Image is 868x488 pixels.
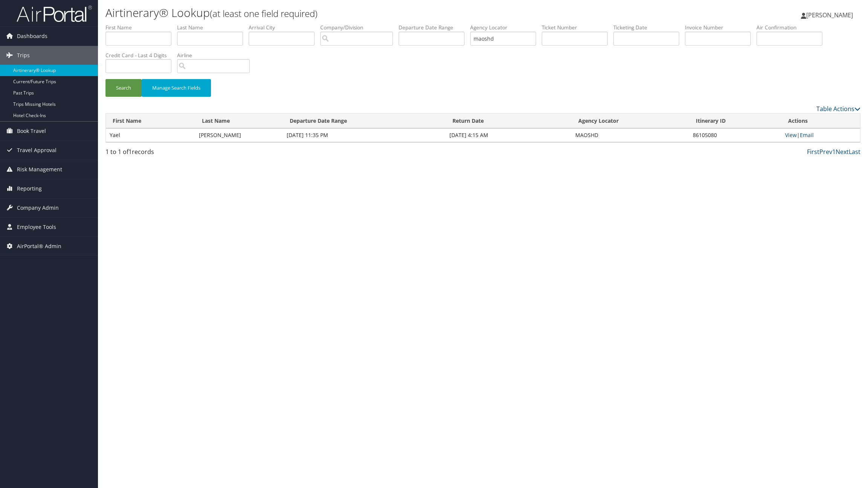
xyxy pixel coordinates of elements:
[17,237,61,256] span: AirPortal® Admin
[542,24,613,31] label: Ticket Number
[819,148,832,156] a: Prev
[106,128,195,142] td: Yael
[17,46,30,65] span: Trips
[17,122,46,140] span: Book Travel
[105,79,142,97] button: Search
[849,148,860,156] a: Last
[800,131,814,139] a: Email
[17,218,56,236] span: Employee Tools
[470,24,542,31] label: Agency Locator
[816,105,860,113] a: Table Actions
[105,24,177,31] label: First Name
[572,114,689,128] th: Agency Locator: activate to sort column ascending
[142,79,211,97] button: Manage Search Fields
[17,5,92,23] img: airportal-logo.png
[17,198,59,217] span: Company Admin
[106,114,195,128] th: First Name: activate to sort column ascending
[283,128,446,142] td: [DATE] 11:35 PM
[195,128,283,142] td: [PERSON_NAME]
[807,148,819,156] a: First
[177,24,249,31] label: Last Name
[806,11,853,19] span: [PERSON_NAME]
[105,52,177,59] label: Credit Card - Last 4 Digits
[320,24,399,31] label: Company/Division
[249,24,320,31] label: Arrival City
[613,24,685,31] label: Ticketing Date
[781,114,860,128] th: Actions
[446,128,572,142] td: [DATE] 4:15 AM
[756,24,828,31] label: Air Confirmation
[283,114,446,128] th: Departure Date Range: activate to sort column ascending
[836,148,849,156] a: Next
[17,27,47,46] span: Dashboards
[832,148,836,156] a: 1
[781,128,860,142] td: |
[195,114,283,128] th: Last Name: activate to sort column ascending
[689,114,781,128] th: Itinerary ID: activate to sort column ascending
[572,128,689,142] td: MAOSHD
[801,4,860,26] a: [PERSON_NAME]
[177,52,255,59] label: Airline
[399,24,470,31] label: Departure Date Range
[105,147,286,160] div: 1 to 1 of records
[105,5,609,21] h1: Airtinerary® Lookup
[17,141,57,160] span: Travel Approval
[17,160,62,179] span: Risk Management
[128,148,132,156] span: 1
[785,131,797,139] a: View
[685,24,756,31] label: Invoice Number
[689,128,781,142] td: 86105080
[446,114,572,128] th: Return Date: activate to sort column descending
[210,7,318,20] small: (at least one field required)
[17,179,42,198] span: Reporting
